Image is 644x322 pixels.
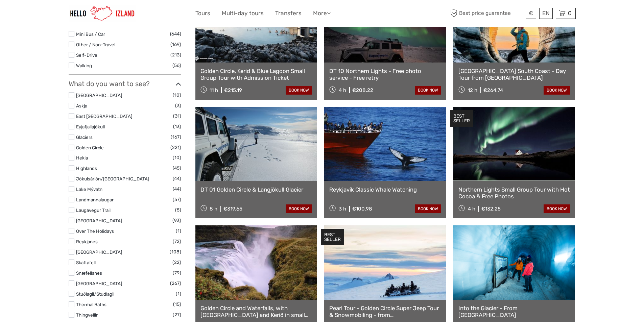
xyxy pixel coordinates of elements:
[76,239,98,244] a: Reykjanes
[76,218,122,223] a: [GEOGRAPHIC_DATA]
[329,68,441,81] a: DT 10 Northern Lights - Free photo service - Free retry
[76,134,93,140] a: Glaciers
[329,186,441,193] a: Reykjavík Classic Whale Watching
[171,133,181,141] span: (167)
[481,206,501,212] div: €132.25
[76,270,102,276] a: Snæfellsnes
[76,93,122,98] a: [GEOGRAPHIC_DATA]
[415,204,441,213] a: book now
[76,124,105,129] a: Eyjafjallajökull
[170,41,181,48] span: (169)
[458,305,570,319] a: Into the Glacier - From [GEOGRAPHIC_DATA]
[567,10,573,17] span: 0
[76,103,87,108] a: Askja
[176,290,181,298] span: (1)
[173,175,181,182] span: (44)
[275,8,302,18] a: Transfers
[173,123,181,130] span: (13)
[200,68,312,81] a: Golden Circle, Kerid & Blue Lagoon Small Group Tour with Admission Ticket
[224,87,242,93] div: €215.19
[76,42,115,47] a: Other / Non-Travel
[76,291,114,297] a: Stuðlagil/Studlagil
[529,10,533,17] span: €
[339,206,346,212] span: 3 h
[173,154,181,162] span: (10)
[173,164,181,172] span: (45)
[173,91,181,99] span: (10)
[173,300,181,308] span: (15)
[76,155,88,160] a: Hekla
[170,51,181,59] span: (213)
[468,206,475,212] span: 4 h
[195,8,210,18] a: Tours
[78,10,86,19] button: Open LiveChat chat widget
[170,144,181,151] span: (221)
[173,311,181,319] span: (27)
[352,206,372,212] div: €100.98
[200,186,312,193] a: DT 01 Golden Circle & Langjökull Glacier
[286,204,312,213] a: book now
[76,312,98,318] a: Thingvellir
[172,61,181,69] span: (56)
[172,258,181,266] span: (22)
[450,110,473,127] div: BEST SELLER
[210,206,217,212] span: 8 h
[483,87,503,93] div: €264.74
[339,87,346,93] span: 4 h
[222,8,264,18] a: Multi-day tours
[76,166,97,171] a: Highlands
[173,185,181,193] span: (44)
[170,30,181,38] span: (644)
[9,12,76,17] p: We're away right now. Please check back later!
[415,86,441,95] a: book now
[76,145,104,150] a: Golden Circle
[352,87,373,93] div: €208.22
[173,238,181,245] span: (72)
[313,8,331,18] a: More
[76,31,105,37] a: Mini Bus / Car
[173,112,181,120] span: (31)
[321,229,344,246] div: BEST SELLER
[76,302,106,307] a: Thermal Baths
[458,68,570,81] a: [GEOGRAPHIC_DATA] South Coast - Day Tour from [GEOGRAPHIC_DATA]
[468,87,477,93] span: 12 h
[173,269,181,277] span: (79)
[175,206,181,214] span: (5)
[76,187,102,192] a: Lake Mývatn
[173,196,181,203] span: (57)
[76,249,122,255] a: [GEOGRAPHIC_DATA]
[69,5,136,22] img: 1270-cead85dc-23af-4572-be81-b346f9cd5751_logo_small.jpg
[76,114,132,119] a: East [GEOGRAPHIC_DATA]
[449,8,524,19] span: Best price guarantee
[76,52,97,58] a: Self-Drive
[223,206,242,212] div: €319.65
[170,279,181,287] span: (267)
[76,63,92,68] a: Walking
[176,227,181,235] span: (1)
[458,186,570,200] a: Northern Lights Small Group Tour with Hot Cocoa & Free Photos
[76,197,114,202] a: Landmannalaugar
[76,260,96,265] a: Skaftafell
[175,102,181,109] span: (3)
[172,217,181,224] span: (93)
[544,204,570,213] a: book now
[170,248,181,256] span: (108)
[544,86,570,95] a: book now
[539,8,553,19] div: EN
[76,176,149,181] a: Jökulsárlón/[GEOGRAPHIC_DATA]
[200,305,312,319] a: Golden Circle and Waterfalls, with [GEOGRAPHIC_DATA] and Kerið in small group
[329,305,441,319] a: Pearl Tour - Golden Circle Super Jeep Tour & Snowmobiling - from [GEOGRAPHIC_DATA]
[76,228,114,234] a: Over The Holidays
[76,207,111,213] a: Laugavegur Trail
[69,80,181,88] h3: What do you want to see?
[76,281,122,286] a: [GEOGRAPHIC_DATA]
[286,86,312,95] a: book now
[210,87,218,93] span: 11 h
